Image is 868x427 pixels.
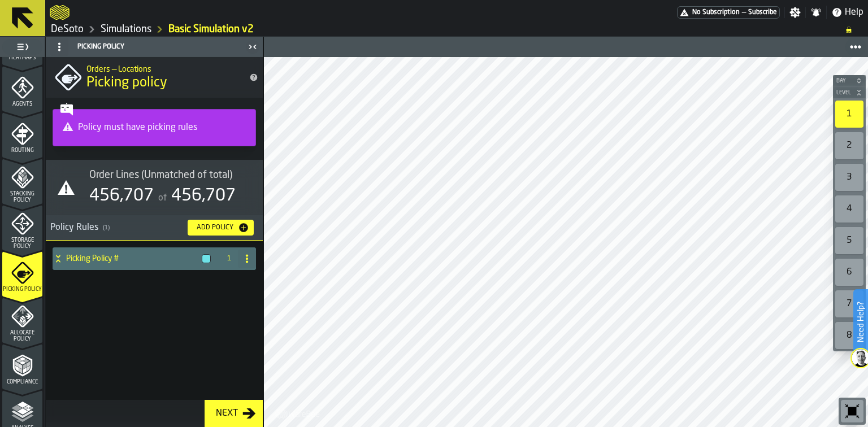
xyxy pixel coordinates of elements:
[833,162,866,193] div: button-toolbar-undefined
[835,322,863,349] div: 8
[2,379,42,385] span: Compliance
[827,6,868,19] label: button-toggle-Help
[835,101,863,128] div: 1
[2,66,42,111] li: menu Agents
[834,90,853,96] span: Level
[211,407,242,420] div: Next
[833,130,866,162] div: button-toolbar-undefined
[833,256,866,288] div: button-toolbar-undefined
[46,215,263,241] h3: title-section-[object Object]
[2,298,42,343] li: menu Allocate Policy
[171,188,236,204] span: 456,707
[785,7,805,18] label: button-toggle-Settings
[50,2,70,23] a: logo-header
[2,147,42,154] span: Routing
[89,169,232,181] span: Order Lines (Unmatched of total)
[835,195,863,223] div: 4
[2,344,42,389] li: menu Compliance
[50,221,179,234] div: Policy Rules
[224,255,233,263] span: 1
[833,225,866,256] div: button-toolbar-undefined
[266,402,330,425] a: logo-header
[748,8,777,16] span: Subscribe
[835,164,863,191] div: 3
[835,259,863,286] div: 6
[2,101,42,107] span: Agents
[51,23,84,36] a: link-to-/wh/i/53489ce4-9a4e-4130-9411-87a947849922
[742,8,746,16] span: —
[89,169,254,181] div: Title
[2,39,42,55] label: button-toggle-Toggle Full Menu
[833,98,866,130] div: button-toolbar-undefined
[2,251,42,297] li: menu Picking Policy
[833,320,866,351] div: button-toolbar-undefined
[103,224,110,232] span: ( 1 )
[89,186,154,206] div: 456,707
[677,6,780,19] div: Menu Subscription
[245,40,261,54] label: button-toggle-Close me
[2,237,42,250] span: Storage Policy
[2,20,42,65] li: menu Heatmaps
[833,288,866,320] div: button-toolbar-undefined
[50,23,863,36] nav: Breadcrumb
[845,6,863,19] span: Help
[101,23,151,36] a: link-to-/wh/i/53489ce4-9a4e-4130-9411-87a947849922
[48,38,245,56] div: Picking Policy
[839,398,866,425] div: button-toolbar-undefined
[86,74,167,92] span: Picking policy
[2,330,42,342] span: Allocate Policy
[692,8,740,16] span: No Subscription
[833,87,866,98] button: button-
[60,116,249,139] div: Policy must have picking rules
[835,132,863,159] div: 2
[66,254,197,263] h4: Picking Policy #
[854,290,867,354] label: Need Help?
[2,112,42,158] li: menu Routing
[46,160,263,215] div: stat-Order Lines (Unmatched of total)
[806,7,826,18] label: button-toggle-Notifications
[835,290,863,317] div: 7
[158,194,167,203] span: of
[677,6,780,19] a: link-to-/wh/i/53489ce4-9a4e-4130-9411-87a947849922/pricing/
[2,55,42,61] span: Heatmaps
[86,63,240,74] h2: Sub Title
[833,193,866,225] div: button-toolbar-undefined
[192,224,238,232] div: Add Policy
[188,220,254,236] button: button-Add Policy
[53,247,215,270] div: Picking Policy #
[843,402,861,420] svg: Reset zoom and position
[834,78,853,84] span: Bay
[2,286,42,293] span: Picking Policy
[835,227,863,254] div: 5
[833,75,866,86] button: button-
[205,400,263,427] button: button-Next
[2,159,42,204] li: menu Stacking Policy
[46,57,263,98] div: title-Picking policy
[168,23,254,36] a: link-to-/wh/i/53489ce4-9a4e-4130-9411-87a947849922/simulations/1f62d167-152a-4059-937e-329100f67c26
[2,191,42,203] span: Stacking Policy
[2,205,42,250] li: menu Storage Policy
